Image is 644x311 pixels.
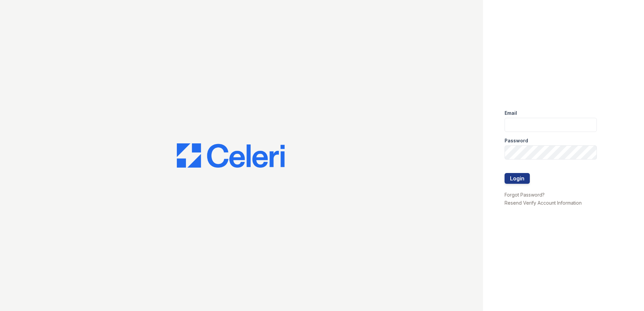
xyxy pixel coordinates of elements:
[505,200,582,206] a: Resend Verify Account Information
[505,137,528,144] label: Password
[505,173,530,184] button: Login
[505,110,517,116] label: Email
[505,192,545,198] a: Forgot Password?
[177,143,285,168] img: CE_Logo_Blue-a8612792a0a2168367f1c8372b55b34899dd931a85d93a1a3d3e32e68fde9ad4.png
